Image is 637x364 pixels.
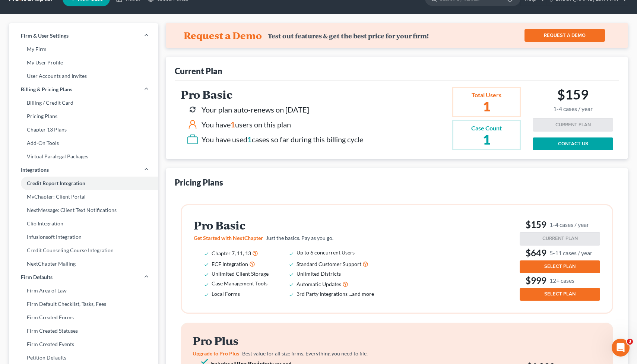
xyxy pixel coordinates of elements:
h2: $159 [553,86,593,112]
span: Firm Defaults [21,273,53,281]
a: Chapter 13 Plans [9,123,158,136]
span: Upgrade to Pro Plus [193,350,239,357]
h4: Request a Demo [184,29,262,41]
a: Firm Created Events [9,338,158,351]
h3: $159 [520,219,600,231]
span: Unlimited Districts [297,270,341,277]
a: Add-On Tools [9,136,158,150]
span: Best value for all size firms. Everything you need to file. [242,350,368,357]
a: Billing & Pricing Plans [9,83,158,96]
span: Firm & User Settings [21,32,69,39]
a: Firm Created Forms [9,311,158,324]
span: SELECT PLAN [544,291,576,297]
span: Just the basics. Pay as you go. [266,235,333,241]
span: Local Forms [212,291,240,297]
h2: Pro Plus [193,335,383,347]
h2: 1 [471,133,502,146]
div: Current Plan [175,66,222,76]
small: 5-11 cases / year [549,249,592,257]
iframe: Intercom live chat [612,339,630,357]
span: SELECT PLAN [544,263,576,269]
span: ECF Integration [212,261,248,267]
span: Billing & Pricing Plans [21,86,72,93]
a: Pricing Plans [9,110,158,123]
span: Integrations [21,166,49,174]
a: NextChapter Mailing [9,257,158,270]
span: Get Started with NextChapter [194,235,263,241]
small: 1-4 cases / year [549,221,589,228]
a: Firm Defaults [9,270,158,284]
span: Automatic Updates [297,281,341,287]
a: CONTACT US [533,137,613,150]
span: Standard Customer Support [297,261,361,267]
a: Firm Default Checklist, Tasks, Fees [9,297,158,311]
button: CURRENT PLAN [533,118,613,132]
a: Clio Integration [9,217,158,230]
h3: $649 [520,247,600,259]
a: Billing / Credit Card [9,96,158,110]
div: Case Count [471,124,502,133]
span: Up to 6 concurrent Users [297,249,355,256]
button: SELECT PLAN [520,260,600,273]
small: 1-4 cases / year [553,105,593,113]
a: Virtual Paralegal Packages [9,150,158,163]
a: User Accounts and Invites [9,69,158,83]
span: 3 [627,339,633,345]
small: 12+ cases [549,276,574,284]
div: You have users on this plan [202,119,291,130]
span: Unlimited Client Storage [212,270,269,277]
span: 1 [231,120,235,129]
h2: 1 [471,99,502,113]
a: Firm Area of Law [9,284,158,297]
a: Credit Report Integration [9,177,158,190]
h3: $999 [520,275,600,287]
span: CURRENT PLAN [542,235,578,241]
div: Your plan auto-renews on [DATE] [202,104,309,115]
h2: Pro Basic [194,219,384,231]
a: Firm Created Statuses [9,324,158,338]
span: 1 [247,135,252,144]
h2: Pro Basic [181,88,363,101]
div: Total Users [471,91,502,99]
button: SELECT PLAN [520,288,600,301]
a: REQUEST A DEMO [525,29,605,42]
span: Case Management Tools [212,280,267,287]
span: 3rd Party Integrations [297,291,348,297]
div: Test out features & get the best price for your firm! [268,32,429,40]
a: MyChapter: Client Portal [9,190,158,203]
a: My User Profile [9,56,158,69]
a: Infusionsoft Integration [9,230,158,244]
span: ...and more [349,291,374,297]
a: Firm & User Settings [9,29,158,42]
button: CURRENT PLAN [520,232,600,246]
a: NextMessage: Client Text Notifications [9,203,158,217]
a: Credit Counseling Course Integration [9,244,158,257]
div: You have used cases so far during this billing cycle [202,134,363,145]
span: Chapter 7, 11, 13 [212,250,251,256]
a: Integrations [9,163,158,177]
div: Pricing Plans [175,177,223,188]
a: My Firm [9,42,158,56]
